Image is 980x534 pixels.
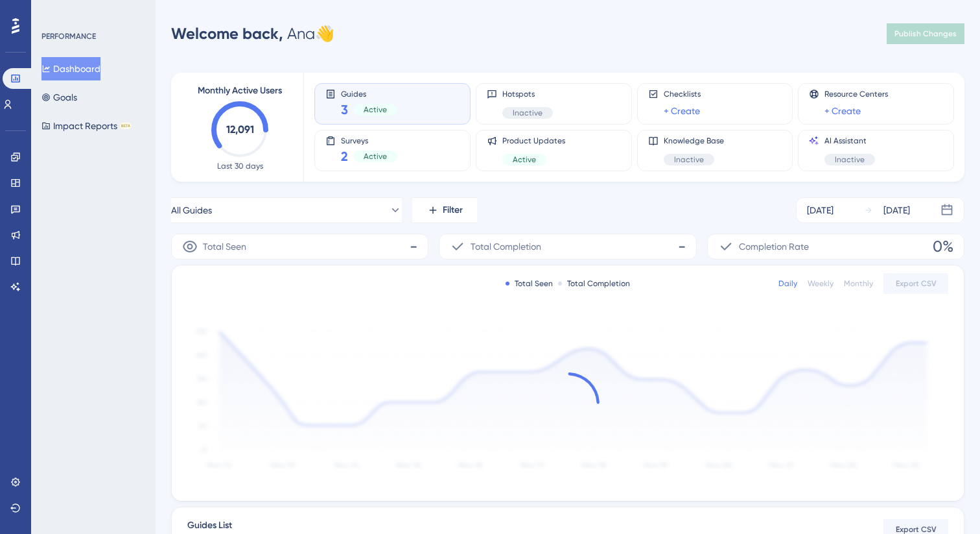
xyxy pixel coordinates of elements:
[894,29,957,39] span: Publish Changes
[506,278,553,289] div: Total Seen
[341,101,348,119] span: 3
[203,239,246,254] span: Total Seen
[664,103,700,119] a: + Create
[933,236,953,257] span: 0%
[217,161,263,171] span: Last 30 days
[558,278,630,289] div: Total Completion
[364,104,387,115] span: Active
[443,202,463,218] span: Filter
[171,202,212,218] span: All Guides
[198,83,282,99] span: Monthly Active Users
[41,114,132,138] button: Impact ReportsBETA
[807,202,834,218] div: [DATE]
[664,136,724,146] span: Knowledge Base
[171,197,402,223] button: All Guides
[678,236,686,257] span: -
[502,89,553,99] span: Hotspots
[513,154,536,165] span: Active
[471,239,541,254] span: Total Completion
[824,136,875,146] span: AI Assistant
[778,278,797,289] div: Daily
[824,89,888,99] span: Resource Centers
[171,24,283,43] span: Welcome back,
[120,123,132,129] div: BETA
[674,154,704,165] span: Inactive
[412,197,477,223] button: Filter
[887,23,964,44] button: Publish Changes
[410,236,417,257] span: -
[341,89,397,98] span: Guides
[883,202,910,218] div: [DATE]
[341,147,348,165] span: 2
[41,86,77,109] button: Goals
[341,136,397,145] span: Surveys
[41,31,96,42] div: PERFORMANCE
[513,108,542,118] span: Inactive
[41,57,100,80] button: Dashboard
[883,273,948,294] button: Export CSV
[896,278,937,289] span: Export CSV
[739,239,809,254] span: Completion Rate
[171,23,334,44] div: Ana 👋
[808,278,834,289] div: Weekly
[844,278,873,289] div: Monthly
[824,103,861,119] a: + Create
[502,136,565,146] span: Product Updates
[664,89,701,99] span: Checklists
[364,151,387,162] span: Active
[835,154,865,165] span: Inactive
[226,123,254,136] text: 12,091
